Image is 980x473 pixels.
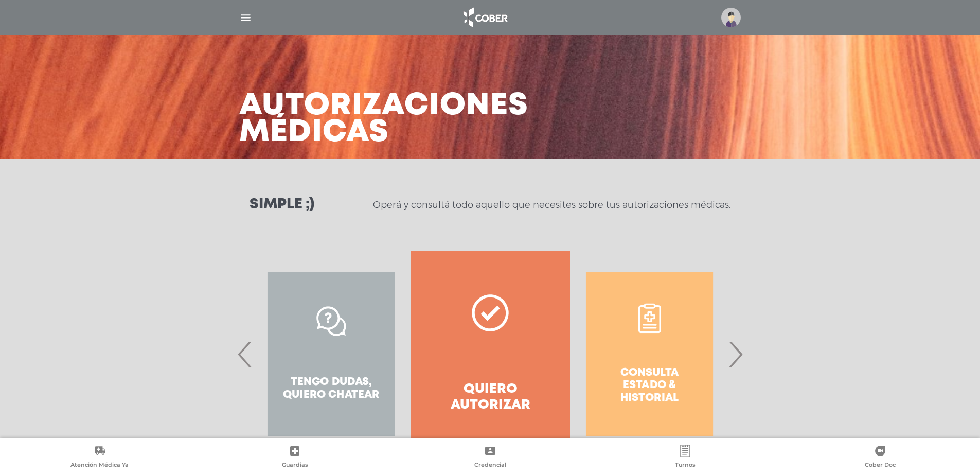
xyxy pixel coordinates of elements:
span: Next [725,326,745,382]
a: Guardias [197,445,392,471]
span: Credencial [474,461,506,470]
a: Quiero autorizar [411,251,569,457]
h3: Autorizaciones médicas [239,93,528,146]
img: logo_cober_home-white.png [458,5,512,30]
img: profile-placeholder.svg [721,8,741,27]
span: Atención Médica Ya [70,461,129,470]
a: Cober Doc [783,445,978,471]
a: Credencial [393,445,587,471]
a: Atención Médica Ya [2,445,197,471]
span: Guardias [282,461,308,470]
p: Operá y consultá todo aquello que necesites sobre tus autorizaciones médicas. [373,199,730,211]
span: Previous [235,326,255,382]
h3: Simple ;) [250,198,314,212]
a: Turnos [587,445,782,471]
span: Cober Doc [865,461,896,470]
img: Cober_menu-lines-white.svg [239,11,252,24]
span: Turnos [675,461,696,470]
h4: Quiero autorizar [429,381,551,413]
